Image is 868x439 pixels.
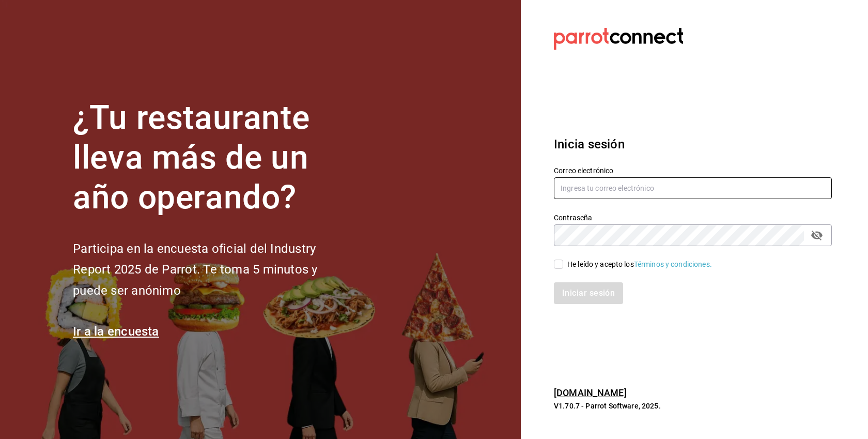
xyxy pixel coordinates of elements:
[73,98,352,217] h1: ¿Tu restaurante lleva más de un año operando?
[808,226,826,244] button: passwordField
[567,259,712,270] div: He leído y acepto los
[73,324,159,339] a: Ir a la encuesta
[554,177,832,199] input: Ingresa tu correo electrónico
[554,167,832,174] label: Correo electrónico
[73,238,352,301] h2: Participa en la encuesta oficial del Industry Report 2025 de Parrot. Te toma 5 minutos y puede se...
[554,401,832,411] p: V1.70.7 - Parrot Software, 2025.
[634,260,712,268] a: Términos y condiciones.
[554,214,832,221] label: Contraseña
[554,387,627,398] a: [DOMAIN_NAME]
[554,135,832,154] h3: Inicia sesión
